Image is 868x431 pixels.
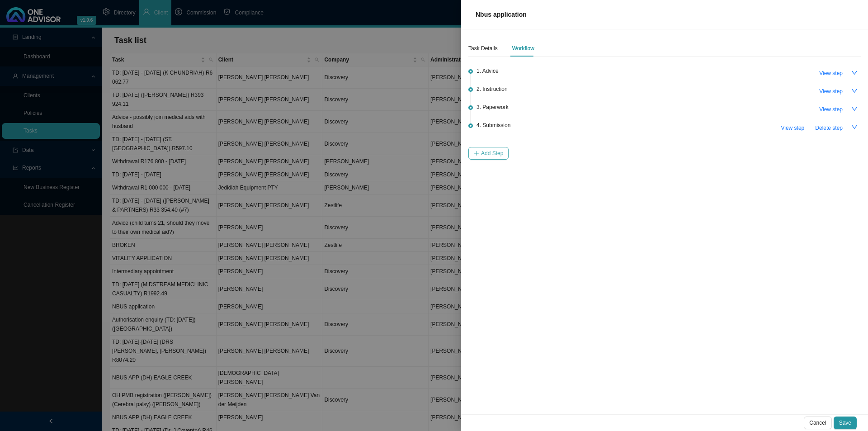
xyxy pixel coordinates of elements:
[468,147,509,160] button: Add Step
[809,418,826,427] span: Cancel
[512,44,534,53] div: Workflow
[781,123,804,133] span: View step
[810,122,848,134] button: Delete step
[814,85,848,98] button: View step
[474,151,479,156] span: plus
[851,124,858,130] span: down
[814,67,848,80] button: View step
[804,417,831,429] button: Cancel
[815,123,843,133] span: Delete step
[819,105,843,114] span: View step
[819,87,843,96] span: View step
[476,103,509,112] span: 3. Paperwork
[819,69,843,78] span: View step
[476,11,527,18] span: Nbus application
[476,66,499,76] span: 1. Advice
[834,417,857,429] button: Save
[775,122,810,134] button: View step
[839,418,851,427] span: Save
[851,70,858,76] span: down
[468,44,498,53] div: Task Details
[851,106,858,112] span: down
[476,121,510,130] span: 4. Submission
[851,88,858,94] span: down
[481,149,503,158] span: Add Step
[476,85,508,94] span: 2. Instruction
[814,103,848,116] button: View step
